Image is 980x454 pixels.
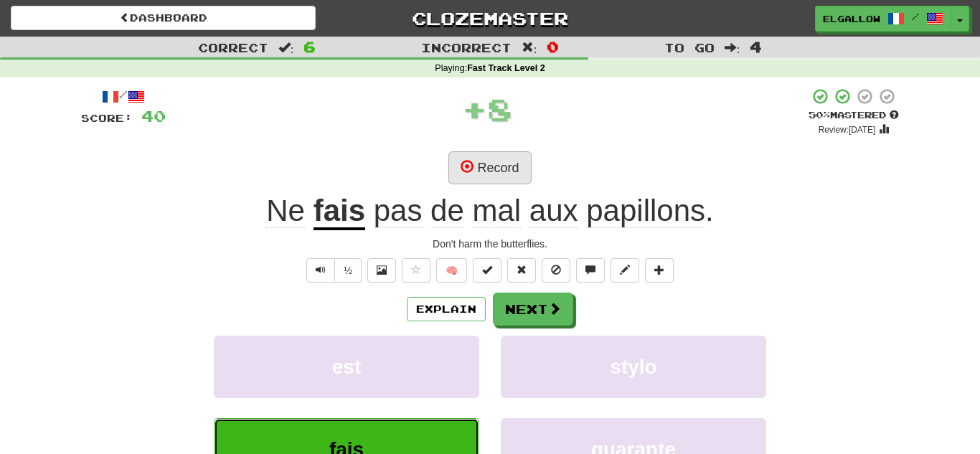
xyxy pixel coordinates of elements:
span: Score: [81,112,133,124]
span: . [365,194,714,228]
span: 50 % [809,109,830,120]
span: 4 [750,38,762,55]
div: Text-to-speech controls [303,258,362,283]
button: Edit sentence (alt+d) [611,258,639,283]
span: + [462,88,487,131]
button: Show image (alt+x) [367,258,396,283]
span: stylo [610,356,656,378]
div: Mastered [809,109,899,122]
span: : [278,42,294,54]
span: To go [664,40,715,55]
a: elgallow / [815,6,951,32]
button: Add to collection (alt+a) [645,258,674,283]
button: 🧠 [436,258,467,283]
div: / [81,88,166,105]
span: de [430,194,464,228]
span: est [332,356,361,378]
span: pas [374,194,423,228]
span: 40 [141,107,166,125]
span: Incorrect [421,40,512,55]
span: 6 [303,38,316,55]
button: Discuss sentence (alt+u) [576,258,605,283]
small: Review: [DATE] [819,125,876,135]
span: Ne [266,194,305,228]
button: stylo [501,336,766,398]
strong: Fast Track Level 2 [467,63,545,73]
button: Set this sentence to 100% Mastered (alt+m) [473,258,501,283]
button: est [214,336,479,398]
button: Explain [407,297,486,321]
button: Reset to 0% Mastered (alt+r) [507,258,536,283]
a: Dashboard [11,6,316,30]
span: papillons [586,194,705,228]
span: Correct [198,40,268,55]
button: Favorite sentence (alt+f) [402,258,430,283]
div: Don't harm the butterflies. [81,237,899,251]
button: ½ [334,258,362,283]
span: : [522,42,537,54]
span: : [725,42,740,54]
span: elgallow [823,12,880,25]
span: mal [472,194,521,228]
span: aux [529,194,578,228]
button: Next [493,293,573,326]
a: Clozemaster [337,6,642,31]
u: fais [314,194,365,230]
button: Play sentence audio (ctl+space) [306,258,335,283]
span: / [912,11,919,22]
span: 8 [487,91,512,127]
button: Ignore sentence (alt+i) [542,258,570,283]
span: 0 [547,38,559,55]
button: Record [448,151,531,184]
